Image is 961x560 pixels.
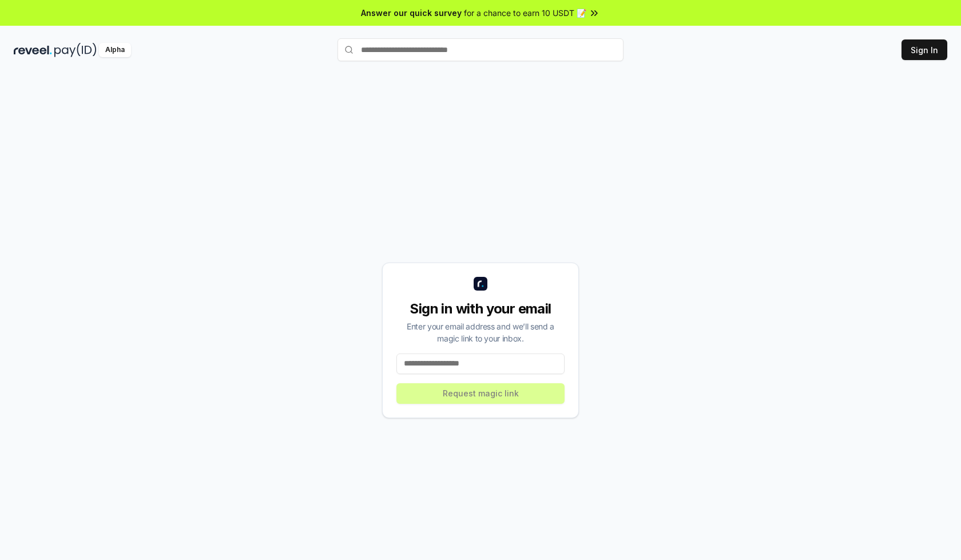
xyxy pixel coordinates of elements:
[14,43,52,57] img: reveel_dark
[99,43,131,57] div: Alpha
[464,7,586,19] span: for a chance to earn 10 USDT 📝
[396,320,565,344] div: Enter your email address and we’ll send a magic link to your inbox.
[54,43,97,57] img: pay_id
[902,39,947,60] button: Sign In
[474,277,487,291] img: logo_small
[361,7,462,19] span: Answer our quick survey
[396,300,565,318] div: Sign in with your email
